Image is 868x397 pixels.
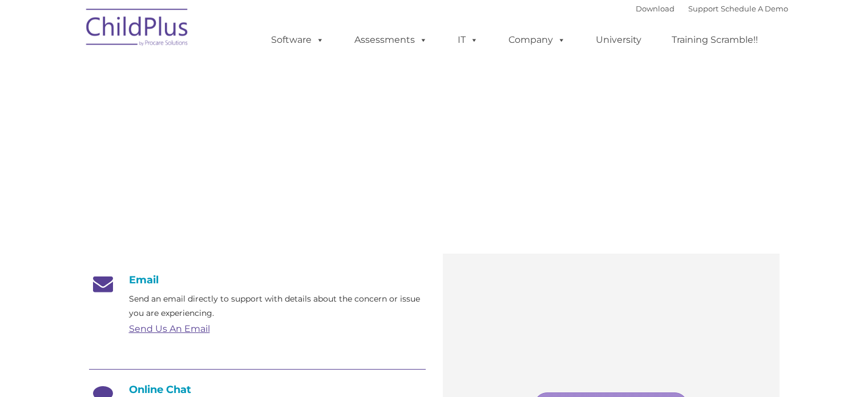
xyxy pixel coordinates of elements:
a: Send Us An Email [129,323,210,334]
a: Download [636,4,675,13]
a: Support [688,4,718,13]
h4: Email [89,274,426,286]
a: Company [497,29,577,51]
h4: Online Chat [89,383,426,396]
p: Send an email directly to support with details about the concern or issue you are experiencing. [129,292,426,320]
a: Assessments [343,29,439,51]
a: Schedule A Demo [721,4,788,13]
a: University [584,29,653,51]
img: ChildPlus by Procare Solutions [80,1,195,58]
font: | [636,4,788,13]
a: Training Scramble!! [660,29,769,51]
a: Software [260,29,336,51]
a: IT [446,29,490,51]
